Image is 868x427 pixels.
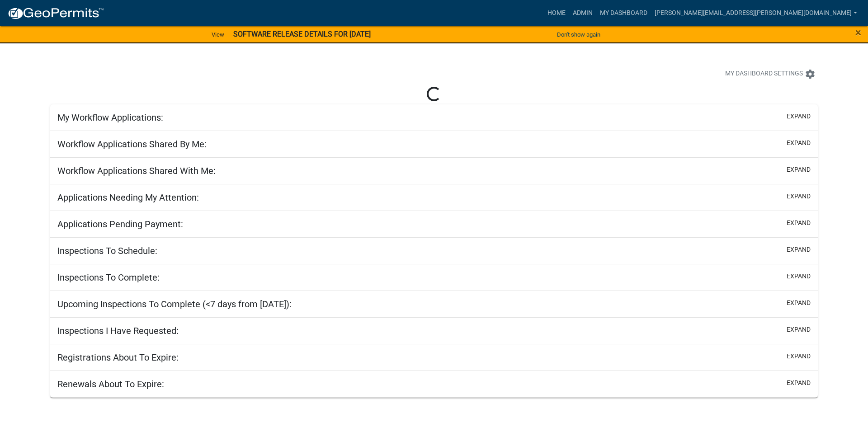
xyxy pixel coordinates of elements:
h5: Workflow Applications Shared By Me: [57,139,207,150]
button: expand [787,165,811,174]
a: Admin [569,5,596,22]
h5: Registrations About To Expire: [57,352,179,363]
h5: Inspections To Schedule: [57,245,157,256]
button: expand [787,352,811,361]
a: My Dashboard [596,5,651,22]
h5: Renewals About To Expire: [57,379,164,389]
button: Close [855,27,861,38]
h5: Upcoming Inspections To Complete (<7 days from [DATE]): [57,299,292,310]
button: expand [787,138,811,148]
button: expand [787,298,811,308]
h5: Workflow Applications Shared With Me: [57,165,216,176]
a: View [208,27,228,42]
button: Don't show again [553,27,604,42]
button: My Dashboard Settingssettings [718,65,823,83]
a: Home [544,5,569,22]
span: × [855,26,861,39]
h5: Applications Pending Payment: [57,219,183,230]
button: expand [787,192,811,201]
button: expand [787,272,811,281]
button: expand [787,325,811,334]
a: [PERSON_NAME][EMAIL_ADDRESS][PERSON_NAME][DOMAIN_NAME] [651,5,861,22]
strong: SOFTWARE RELEASE DETAILS FOR [DATE] [233,30,371,38]
button: expand [787,112,811,121]
span: My Dashboard Settings [725,69,803,80]
h5: My Workflow Applications: [57,112,163,123]
button: expand [787,245,811,254]
button: expand [787,218,811,228]
i: settings [805,69,816,80]
h5: Inspections To Complete: [57,272,160,283]
button: expand [787,378,811,388]
h5: Inspections I Have Requested: [57,325,179,336]
h5: Applications Needing My Attention: [57,192,199,203]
